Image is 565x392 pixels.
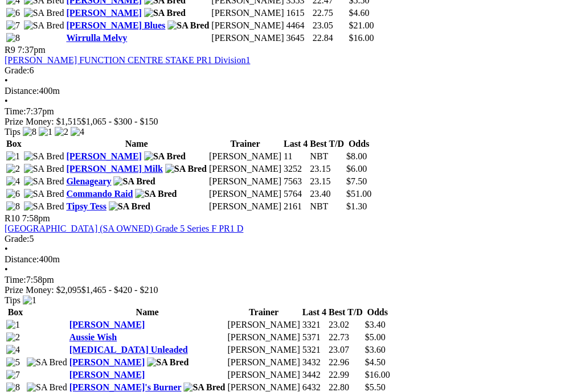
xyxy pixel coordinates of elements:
span: $21.00 [349,20,374,30]
span: R10 [5,213,20,223]
th: Last 4 [283,138,308,150]
a: [GEOGRAPHIC_DATA] (SA OWNED) Grade 5 Series F PR1 D [5,224,243,233]
td: 22.99 [328,369,363,381]
img: 8 [6,33,20,43]
span: $4.50 [365,357,385,367]
td: NBT [309,151,345,162]
img: 4 [6,345,20,355]
span: Grade: [5,234,30,244]
td: 3432 [301,357,326,368]
td: [PERSON_NAME] [227,369,300,381]
td: 1615 [285,7,310,19]
td: 22.73 [328,332,363,343]
td: [PERSON_NAME] [208,201,282,212]
div: 400m [5,254,560,265]
span: Time: [5,275,26,284]
td: 2161 [283,201,308,212]
a: [PERSON_NAME]'s Burner [69,382,182,392]
td: 11 [283,151,308,162]
th: Best T/D [328,307,363,318]
img: 1 [39,127,52,137]
div: Prize Money: $2,095 [5,285,560,295]
td: 3321 [301,319,326,331]
td: [PERSON_NAME] [211,32,284,44]
img: 1 [6,320,20,330]
span: $16.00 [365,370,390,379]
td: 3442 [301,369,326,381]
img: SA Bred [147,357,189,368]
td: 22.75 [312,7,347,19]
th: Odds [364,307,390,318]
img: 5 [6,357,20,368]
a: Tipsy Tess [66,201,106,211]
span: Box [6,139,22,148]
a: [PERSON_NAME] FUNCTION CENTRE STAKE PR1 Division1 [5,55,250,65]
span: Box [8,307,23,317]
td: NBT [309,201,345,212]
div: 7:37pm [5,106,560,117]
td: 23.15 [309,163,345,175]
a: [PERSON_NAME] Blues [66,20,165,30]
td: 22.96 [328,357,363,368]
span: $16.00 [349,33,374,43]
a: [PERSON_NAME] [66,151,141,161]
img: SA Bred [167,20,209,31]
a: [PERSON_NAME] [69,357,145,367]
td: [PERSON_NAME] [208,188,282,200]
div: 400m [5,86,560,96]
span: • [5,244,8,254]
a: Glenageary [66,176,111,186]
span: $3.40 [365,320,385,329]
span: • [5,76,8,85]
span: $51.00 [346,189,371,199]
img: 2 [6,164,20,174]
td: 23.40 [309,188,345,200]
div: 6 [5,65,560,76]
img: SA Bred [24,189,64,199]
span: Grade: [5,65,30,75]
img: 1 [23,295,36,306]
img: 8 [6,201,20,212]
th: Last 4 [301,307,326,318]
a: [PERSON_NAME] Milk [66,164,162,174]
img: SA Bred [24,176,64,187]
td: [PERSON_NAME] [208,163,282,175]
th: Best T/D [309,138,345,150]
td: 22.84 [312,32,347,44]
span: $1,465 - $420 - $210 [81,285,158,295]
td: 5321 [301,344,326,356]
img: SA Bred [24,8,64,18]
span: $4.60 [349,8,369,18]
td: 23.15 [309,176,345,187]
img: 8 [23,127,36,137]
span: $1,065 - $300 - $150 [81,117,158,126]
td: [PERSON_NAME] [211,20,284,31]
img: SA Bred [24,201,64,212]
span: 7:37pm [18,45,46,55]
div: 7:58pm [5,275,560,285]
td: [PERSON_NAME] [208,151,282,162]
th: Odds [346,138,372,150]
img: SA Bred [113,176,155,187]
th: Trainer [227,307,300,318]
img: 7 [6,370,20,380]
th: Name [65,138,207,150]
span: Tips [5,127,21,137]
img: SA Bred [24,151,64,162]
a: [PERSON_NAME] [69,320,145,329]
img: SA Bred [109,201,150,212]
img: SA Bred [165,164,207,174]
a: Commando Raid [66,189,133,199]
div: Prize Money: $1,515 [5,117,560,127]
td: 3252 [283,163,308,175]
a: Wirrulla Melvy [66,33,127,43]
a: Aussie Wish [69,332,117,342]
td: 23.02 [328,319,363,331]
img: 1 [6,151,20,162]
img: SA Bred [24,164,64,174]
span: Distance: [5,86,39,96]
td: 3645 [285,32,310,44]
td: [PERSON_NAME] [208,176,282,187]
span: $1.30 [346,201,367,211]
div: 5 [5,234,560,244]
